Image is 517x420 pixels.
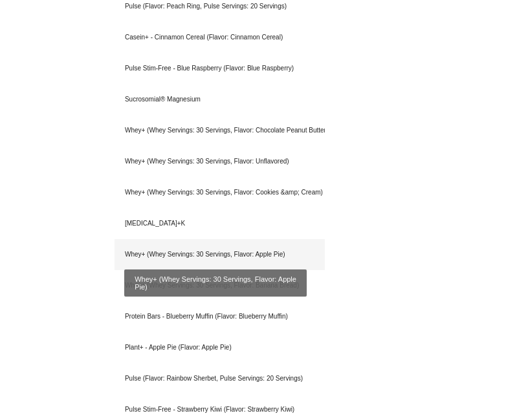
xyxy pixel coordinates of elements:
[115,239,325,270] div: Whey+ (Whey Servings: 30 Servings, Flavor: Apple Pie)
[115,208,325,239] div: [MEDICAL_DATA]+K
[115,332,325,363] div: Plant+ - Apple Pie (Flavor: Apple Pie)
[115,270,325,301] div: Whey+ (Whey Servings: 30 Servings, Flavor: Banana Bread)
[115,301,325,332] div: Protein Bars - Blueberry Muffin (Flavor: Blueberry Muffin)
[115,363,325,394] div: Pulse (Flavor: Rainbow Sherbet, Pulse Servings: 20 Servings)
[115,22,325,53] div: Casein+ - Cinnamon Cereal (Flavor: Cinnamon Cereal)
[115,84,325,115] div: Sucrosomial® Magnesium
[115,53,325,84] div: Pulse Stim-Free - Blue Raspberry (Flavor: Blue Raspberry)
[115,177,325,208] div: Whey+ (Whey Servings: 30 Servings, Flavor: Cookies &amp; Cream)
[115,146,325,177] div: Whey+ (Whey Servings: 30 Servings, Flavor: Unflavored)
[115,115,325,146] div: Whey+ (Whey Servings: 30 Servings, Flavor: Chocolate Peanut Butter)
